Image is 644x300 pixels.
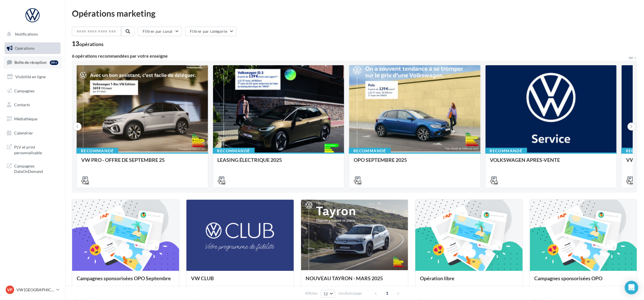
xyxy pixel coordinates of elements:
a: Campagnes [3,85,62,97]
div: Opération libre [420,275,518,287]
a: Médiathèque [3,113,62,125]
div: Recommandé [76,148,118,154]
div: 6 opérations recommandées par votre enseigne [72,54,628,58]
span: Contacts [14,102,30,107]
div: LEASING ÉLECTRIQUE 2025 [218,157,340,168]
div: Recommandé [485,148,527,154]
span: Boîte de réception [14,60,47,65]
button: Filtrer par catégorie [185,27,237,36]
span: 1 [383,289,392,298]
a: VP VW [GEOGRAPHIC_DATA] 13 [5,284,61,295]
span: Notifications [15,32,38,36]
div: OPO SEPTEMBRE 2025 [354,157,476,168]
span: résultats/page [338,291,362,296]
div: 99+ [50,60,58,65]
p: VW [GEOGRAPHIC_DATA] 13 [16,287,54,293]
a: Calendrier [3,127,62,139]
a: Visibilité en ligne [3,71,62,83]
span: Campagnes [14,88,35,93]
div: Opérations marketing [72,9,637,18]
div: Recommandé [349,148,391,154]
a: Opérations [3,42,62,54]
span: Médiathèque [14,116,37,121]
div: NOUVEAU TAYRON - MARS 2025 [306,275,403,287]
button: 12 [321,290,335,298]
a: PLV et print personnalisable [3,141,62,158]
span: Calendrier [14,131,33,135]
div: 13 [72,41,104,47]
div: VW PRO - OFFRE DE SEPTEMBRE 25 [81,157,203,168]
button: Filtrer par canal [138,27,182,36]
span: Visibilité en ligne [15,74,46,79]
span: 12 [323,292,328,296]
span: Opérations [15,46,35,51]
div: Recommandé [213,148,255,154]
a: Boîte de réception99+ [3,56,62,68]
div: VW CLUB [191,275,289,287]
div: opérations [79,42,104,47]
span: Afficher [305,291,318,296]
a: Campagnes DataOnDemand [3,160,62,177]
button: Notifications [3,28,59,40]
span: Campagnes DataOnDemand [14,162,58,174]
div: Open Intercom Messenger [625,281,638,294]
span: VP [7,287,13,293]
div: VOLKSWAGEN APRES-VENTE [490,157,612,168]
a: Contacts [3,99,62,111]
div: Campagnes sponsorisées OPO [534,275,632,287]
span: PLV et print personnalisable [14,143,58,155]
div: Campagnes sponsorisées OPO Septembre [77,275,175,287]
